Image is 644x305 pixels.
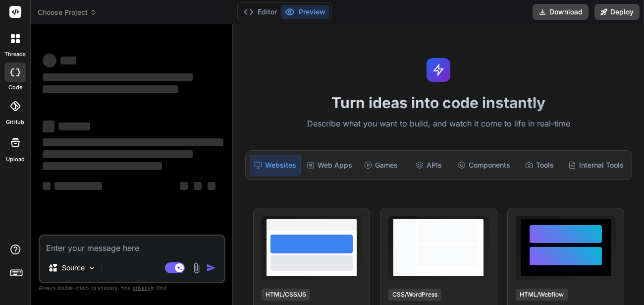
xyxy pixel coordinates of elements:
[564,155,628,176] div: Internal Tools
[194,182,202,190] span: ‌
[516,155,562,176] div: Tools
[180,182,188,190] span: ‌
[62,263,85,273] p: Source
[191,262,202,274] img: attachment
[454,155,514,176] div: Components
[43,138,223,146] span: ‌
[250,155,301,176] div: Websites
[239,94,638,112] h1: Turn ideas into code instantly
[388,289,441,301] div: CSS/WordPress
[358,155,404,176] div: Games
[406,155,452,176] div: APIs
[88,264,96,272] img: Pick Models
[43,182,51,190] span: ‌
[58,122,90,130] span: ‌
[6,118,24,126] label: GitHub
[43,121,54,132] span: ‌
[43,85,178,93] span: ‌
[43,162,162,170] span: ‌
[38,7,97,17] span: Choose Project
[43,150,193,158] span: ‌
[54,182,102,190] span: ‌
[206,263,216,273] img: icon
[208,182,215,190] span: ‌
[39,283,225,293] p: Always double-check its answers. Your in Bind
[60,57,76,64] span: ‌
[516,289,568,301] div: HTML/Webflow
[4,50,26,59] label: threads
[239,118,638,130] p: Describe what you want to build, and watch it come to life in real-time
[303,155,356,176] div: Web Apps
[6,155,25,164] label: Upload
[8,83,22,92] label: code
[533,4,589,20] button: Download
[43,54,56,67] span: ‌
[133,285,151,291] span: privacy
[262,289,310,301] div: HTML/CSS/JS
[594,4,640,20] button: Deploy
[281,5,329,19] button: Preview
[43,73,193,81] span: ‌
[240,5,281,19] button: Editor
